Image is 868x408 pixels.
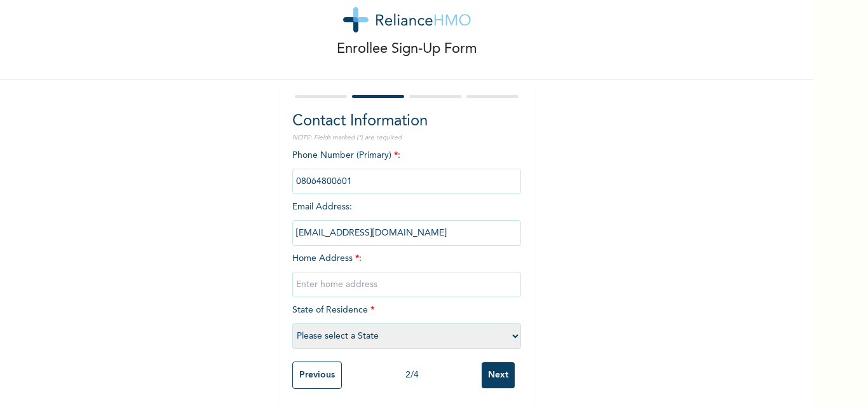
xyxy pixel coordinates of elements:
input: Enter Primary Phone Number [292,169,521,194]
span: State of Residence [292,306,521,341]
input: Previous [292,362,342,389]
span: Email Address : [292,202,521,237]
input: Enter home address [292,272,521,297]
span: Home Address : [292,254,521,289]
input: Enter email Address [292,220,521,246]
img: logo [343,7,471,32]
div: 2 / 4 [342,369,482,382]
span: Phone Number (Primary) : [292,151,521,186]
input: Next [482,362,515,388]
p: NOTE: Fields marked (*) are required [292,133,521,143]
p: Enrollee Sign-Up Form [337,39,477,60]
h2: Contact Information [292,110,521,133]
